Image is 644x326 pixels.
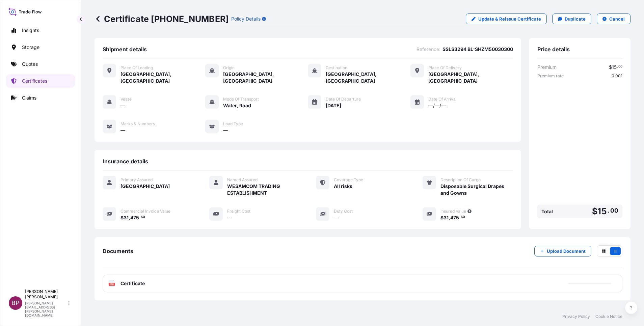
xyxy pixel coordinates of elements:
[141,216,145,218] span: 50
[120,127,125,134] span: —
[22,44,39,51] p: Storage
[450,215,459,220] span: 475
[25,289,67,300] p: [PERSON_NAME] [PERSON_NAME]
[608,209,610,213] span: .
[120,71,205,84] span: [GEOGRAPHIC_DATA], [GEOGRAPHIC_DATA]
[449,215,450,220] span: ,
[227,214,232,221] span: —
[440,209,466,214] span: Insured Value
[478,16,541,22] p: Update & Reissue Certificate
[120,280,145,287] span: Certificate
[428,71,513,84] span: [GEOGRAPHIC_DATA], [GEOGRAPHIC_DATA]
[120,177,153,183] span: Primary Assured
[227,209,250,214] span: Freight Cost
[547,248,586,254] p: Upload Document
[442,46,513,53] span: SSLS3294 BL:SHZM50030300
[562,314,590,319] a: Privacy Policy
[597,207,607,216] span: 15
[334,209,353,214] span: Duty Cost
[609,65,612,70] span: $
[231,16,261,22] p: Policy Details
[612,65,617,70] span: 15
[120,97,133,102] span: Vessel
[223,65,235,71] span: Origin
[6,40,75,54] a: Storage
[440,183,513,196] span: Disposable Surgical Drapes and Gowns
[227,177,258,183] span: Named Assured
[326,97,361,102] span: Date of Departure
[428,102,446,109] span: —/—/—
[103,248,133,254] span: Documents
[417,46,440,53] span: Reference :
[25,301,67,317] p: [PERSON_NAME][EMAIL_ADDRESS][PERSON_NAME][DOMAIN_NAME]
[120,215,124,220] span: $
[103,158,148,165] span: Insurance details
[461,216,465,218] span: 50
[444,215,449,220] span: 31
[120,65,153,71] span: Place of Loading
[459,216,460,218] span: .
[428,97,457,102] span: Date of Arrival
[223,97,259,102] span: Mode of Transport
[223,102,251,109] span: Water, Road
[592,207,597,216] span: $
[120,121,155,127] span: Marks & Numbers
[617,65,618,68] span: .
[537,64,557,71] span: Premium
[120,183,170,190] span: [GEOGRAPHIC_DATA]
[6,91,75,105] a: Claims
[326,102,341,109] span: [DATE]
[552,13,591,24] a: Duplicate
[120,102,125,109] span: —
[11,300,20,306] span: BP
[326,71,410,84] span: [GEOGRAPHIC_DATA], [GEOGRAPHIC_DATA]
[6,74,75,88] a: Certificates
[6,57,75,71] a: Quotes
[129,215,130,220] span: ,
[22,61,38,67] p: Quotes
[223,71,308,84] span: [GEOGRAPHIC_DATA], [GEOGRAPHIC_DATA]
[466,13,547,24] a: Update & Reissue Certificate
[565,16,586,22] p: Duplicate
[534,246,591,256] button: Upload Document
[22,27,39,34] p: Insights
[537,73,564,79] span: Premium rate
[597,13,630,24] button: Cancel
[537,46,570,53] span: Price details
[541,208,553,215] span: Total
[334,177,363,183] span: Coverage Type
[139,216,140,218] span: .
[120,209,170,214] span: Commercial Invoice Value
[103,46,147,53] span: Shipment details
[6,24,75,37] a: Insights
[440,215,444,220] span: $
[618,65,622,68] span: 00
[223,121,243,127] span: Load Type
[124,215,129,220] span: 31
[610,209,618,213] span: 00
[227,183,300,196] span: WESAMCOM TRADING ESTABLISHMENT
[428,65,462,71] span: Place of Delivery
[609,16,625,22] p: Cancel
[95,13,229,24] p: Certificate [PHONE_NUMBER]
[22,78,47,84] p: Certificates
[334,214,339,221] span: —
[334,183,352,190] span: All risks
[440,177,481,183] span: Description Of Cargo
[612,73,622,79] span: 0.001
[130,215,139,220] span: 475
[110,283,114,286] text: PDF
[595,314,622,319] a: Cookie Notice
[22,94,36,101] p: Claims
[223,127,228,134] span: —
[326,65,347,71] span: Destination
